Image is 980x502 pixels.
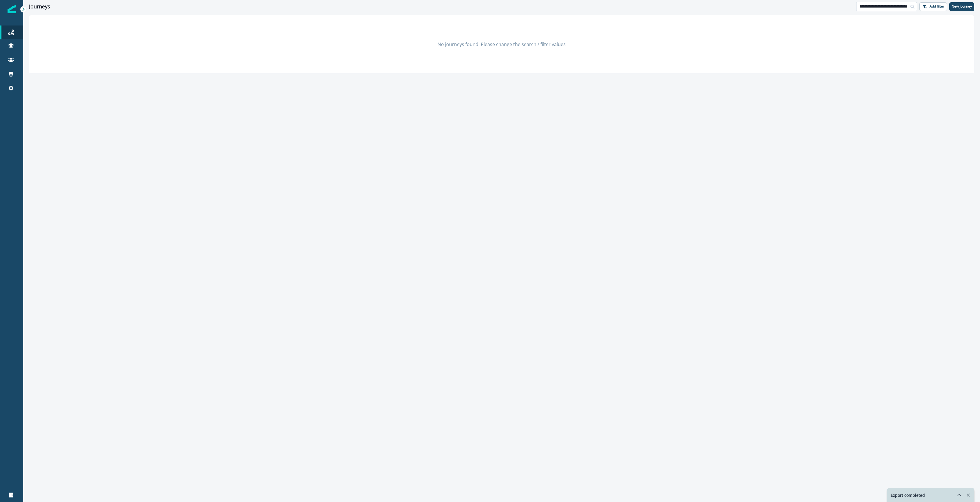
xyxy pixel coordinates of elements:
button: Remove-exports [964,491,973,499]
p: New journey [952,4,972,8]
button: New journey [949,2,974,11]
div: No journeys found. Please change the search / filter values [29,15,974,73]
button: Add filter [919,2,947,11]
p: Add filter [930,4,944,8]
button: hide-exports [954,491,964,499]
button: hide-exports [950,488,961,502]
p: Export completed [891,492,925,498]
img: Inflection [8,5,16,13]
h1: Journeys [29,3,50,10]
